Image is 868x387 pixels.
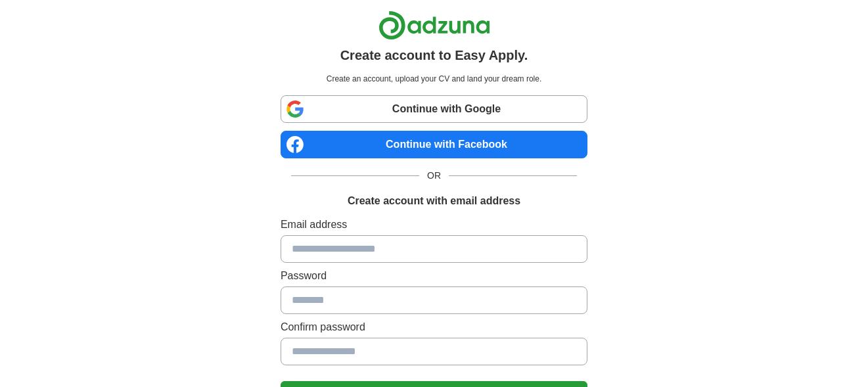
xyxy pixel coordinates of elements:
img: Adzuna logo [378,11,490,40]
a: Continue with Google [281,95,587,123]
label: Email address [281,217,587,233]
span: OR [419,169,449,183]
p: Create an account, upload your CV and land your dream role. [283,73,585,85]
a: Continue with Facebook [281,131,587,158]
h1: Create account to Easy Apply. [340,45,528,65]
label: Confirm password [281,319,587,335]
h1: Create account with email address [348,193,520,209]
label: Password [281,268,587,284]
